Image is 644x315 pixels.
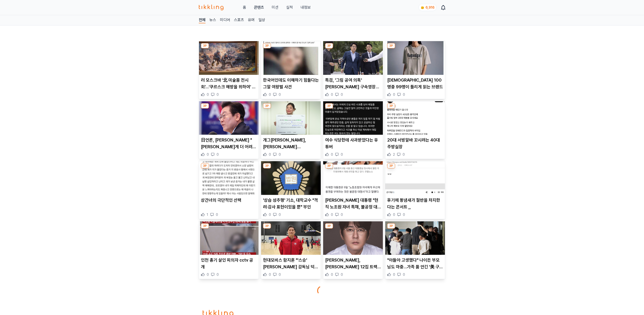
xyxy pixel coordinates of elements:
div: 3P 여수 식당한테 사과받았다는 유튜버 여수 식당한테 사과받았다는 유튜버 0 0 [323,101,383,159]
img: 한국어인데도 이해하기 힘들다는 그알 여왕벌 사건 [261,41,321,75]
span: 0 [279,152,281,157]
span: 0 [403,272,405,277]
img: 후기에 똥냄새가 절반을 차지한다는 콘서트 ,, [385,161,445,195]
span: 0 [341,212,343,217]
div: 3P [263,103,271,109]
div: 3P [325,43,333,48]
span: 0 [341,272,343,277]
a: 콘텐츠 [254,5,264,10]
a: 스포츠 [234,17,244,23]
p: 개그[PERSON_NAME], [PERSON_NAME] [PERSON_NAME][PERSON_NAME] [PERSON_NAME]릴레이 6번째 주자로 참여 [263,137,319,150]
span: 0 [331,152,333,157]
a: 내정보 [301,5,311,10]
div: 3P [201,223,209,229]
img: '상습 성추행' 기소, 대학교수 "격려·감사 표현이었을 뿐" 부인 [261,161,321,195]
span: 0 [341,92,343,97]
p: 여수 식당한테 사과받았다는 유튜버 [325,137,381,150]
span: 0 [269,272,271,277]
a: 유머 [248,17,255,23]
img: 인천 총기 살인 피의자 cctv 공개 [199,221,259,255]
p: [PERSON_NAME] 대통령 "현직 노조원 자녀 특채, 불공정 대명사 아닌가" [325,197,381,210]
img: "아들아 고생했다" 나이든 부모님도 마중…가족 품 안긴 '美 구금' 근로자들(종합) [385,221,445,255]
p: "아들아 고생했다" 나이든 부모님도 마중…가족 품 안긴 '美 구금' 근로자들(종합) [387,257,443,270]
div: 3P [263,43,271,48]
div: 3P "아들아 고생했다" 나이든 부모님도 마중…가족 품 안긴 '美 구금' 근로자들(종합) "아들아 고생했다" 나이든 부모님도 마중…가족 품 안긴 '美 구금' 근로자들(종합) 0 0 [385,221,445,279]
img: 이재명 대통령 "현직 노조원 자녀 특채, 불공정 대명사 아닌가" [323,161,383,195]
div: 3P [325,103,333,109]
span: 1 [207,212,208,217]
img: 여수 식당한테 사과받았다는 유튜버 [323,101,383,135]
span: 6,916 [425,6,434,9]
div: 3P 개그우먼 이현정, 기아 초록여행 응원릴레이 6번째 주자로 참여 개그[PERSON_NAME], [PERSON_NAME] [PERSON_NAME][PERSON_NAME] [... [261,101,321,159]
p: 한국어인데도 이해하기 힘들다는 그알 여왕벌 사건 [263,77,319,90]
span: 0 [331,272,333,277]
div: 3P 인천 총기 살인 피의자 cctv 공개 인천 총기 살인 피의자 cctv 공개 0 0 [199,221,259,279]
a: 실적 [286,5,293,10]
div: 3P 후기에 똥냄새가 절반을 차지한다는 콘서트 ,, 후기에 똥냄새가 절반을 차지한다는 콘서트 ,, 0 0 [385,161,445,219]
span: 0 [279,212,281,217]
div: 3P [325,223,333,229]
div: 3P 20대 서빙알바 꼬시려는 40대 주방실장 20대 서빙알바 꼬시려는 40대 주방실장 2 0 [385,101,445,159]
button: 미션 [272,5,278,10]
a: 뉴스 [209,17,216,23]
div: 3P 상간녀의 극단적인 선택 상간녀의 극단적인 선택 1 0 [199,161,259,219]
span: 0 [393,272,395,277]
img: 日언론, 이재명 "한일관계 더 어려워질 것" 발언 주목 [199,101,259,135]
a: 일상 [258,17,265,23]
img: 신승훈, 정규 12집 트랙리스트 공개…전곡 프로듀싱 [323,221,383,255]
span: 0 [279,92,281,97]
div: 3P 현대모비스 함지훈 "'스승' 양동근 감독님 덕분에 지금까지 살아남아" 현대모비스 함지훈 "'스승' [PERSON_NAME] 감독님 덕분에 지금까지 살아남아" 0 0 [261,221,321,279]
p: 현대모비스 함지훈 "'스승' [PERSON_NAME] 감독님 덕분에 지금까지 살아남아" [263,257,319,270]
a: 미디어 [220,17,230,23]
span: 0 [207,272,209,277]
div: 3P 특검, '그림 공여 의혹' 김상민 구속영장…청탁금지법 위반 등(종합) 특검, '그림 공여 의혹' [PERSON_NAME] 구속영장…청탁금지법 위반 등(종합) 0 0 [323,41,383,99]
div: 3P [201,103,209,109]
img: 상간녀의 극단적인 선택 [199,161,259,195]
div: 3P 日언론, 이재명 "한일관계 더 어려워질 것" 발언 주목 日언론, [PERSON_NAME] "[PERSON_NAME]계 더 어려워질 것" 발언 주목 0 0 [199,101,259,159]
div: 3P [201,163,209,168]
p: 러 모스크바 ‘北 미술품 전시회’…‘쿠르스크 해방을 위하여’ 그림 등 선보여 [201,77,257,90]
p: 상간녀의 극단적인 선택 [201,197,257,204]
p: 후기에 똥냄새가 절반을 차지한다는 콘서트 ,, [387,197,443,210]
div: 3P [263,163,271,168]
p: '상습 성추행' 기소, 대학교수 "격려·감사 표현이었을 뿐" 부인 [263,197,319,210]
div: 3P 한국어인데도 이해하기 힘들다는 그알 여왕벌 사건 한국어인데도 이해하기 힘들다는 그알 여왕벌 사건 0 0 [261,41,321,99]
a: 홈 [243,5,246,10]
a: 전체 [199,17,206,23]
span: 0 [393,92,395,97]
div: 3P [387,43,395,48]
span: 0 [279,272,281,277]
span: 0 [269,92,271,97]
span: 0 [341,152,343,157]
div: 3P [263,223,271,229]
span: 0 [269,212,271,217]
span: 0 [207,92,209,97]
span: 0 [331,212,333,217]
div: 3P 러 모스크바 ‘北 미술품 전시회’…‘쿠르스크 해방을 위하여’ 그림 등 선보여 러 모스크바 ‘北 미술품 전시회’…‘쿠르스크 해방을 위하여’ 그림 등 선보여 0 0 [199,41,259,99]
div: 3P [387,103,395,109]
p: 특검, '그림 공여 의혹' [PERSON_NAME] 구속영장…청탁금지법 위반 등(종합) [325,77,381,90]
img: 현대모비스 함지훈 "'스승' 양동근 감독님 덕분에 지금까지 살아남아" [261,221,321,255]
span: 0 [403,152,405,157]
span: 0 [207,152,209,157]
span: 0 [217,152,219,157]
span: 0 [217,272,219,277]
div: 3P 신승훈, 정규 12집 트랙리스트 공개…전곡 프로듀싱 [PERSON_NAME], [PERSON_NAME] 12집 트랙리스트 공개…전곡 프로듀싱 0 0 [323,221,383,279]
p: 20대 서빙알바 꼬시려는 40대 주방실장 [387,137,443,150]
span: 0 [217,92,219,97]
img: 한국인 100명중 99명이 틀리게 읽는 브랜드 [385,41,445,75]
p: 日언론, [PERSON_NAME] "[PERSON_NAME]계 더 어려워질 것" 발언 주목 [201,137,257,150]
div: 3P [387,163,395,168]
span: 0 [393,212,395,217]
p: [DEMOGRAPHIC_DATA] 100명중 99명이 틀리게 읽는 브랜드 [387,77,443,90]
div: 3P [325,163,333,168]
span: 2 [393,152,395,157]
p: [PERSON_NAME], [PERSON_NAME] 12집 트랙리스트 공개…전곡 프로듀싱 [325,257,381,270]
span: 0 [269,152,271,157]
span: 0 [403,212,405,217]
img: 티끌링 [199,5,224,10]
div: 3P '상습 성추행' 기소, 대학교수 "격려·감사 표현이었을 뿐" 부인 '상습 성추행' 기소, 대학교수 "격려·감사 표현이었을 뿐" 부인 0 0 [261,161,321,219]
span: 0 [216,212,218,217]
a: coin 6,916 [419,4,436,11]
div: 3P 한국인 100명중 99명이 틀리게 읽는 브랜드 [DEMOGRAPHIC_DATA] 100명중 99명이 틀리게 읽는 브랜드 0 0 [385,41,445,99]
